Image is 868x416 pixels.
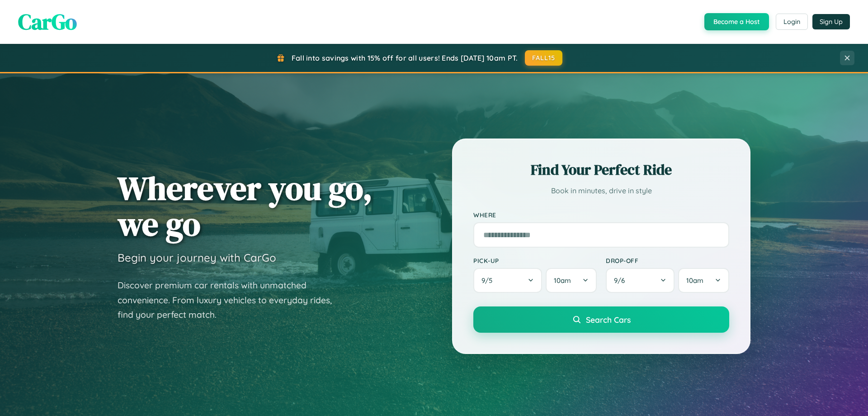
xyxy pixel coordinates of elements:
[586,315,631,325] span: Search Cars
[481,276,497,285] span: 9 / 5
[525,50,563,66] button: FALL15
[473,306,729,333] button: Search Cars
[812,14,850,29] button: Sign Up
[776,14,808,30] button: Login
[473,211,729,219] label: Where
[473,257,597,264] label: Pick-up
[473,268,542,293] button: 9/5
[118,170,373,242] h1: Wherever you go, we go
[473,160,729,180] h2: Find Your Perfect Ride
[473,184,729,197] p: Book in minutes, drive in style
[118,278,344,322] p: Discover premium car rentals with unmatched convenience. From luxury vehicles to everyday rides, ...
[18,7,77,37] span: CarGo
[678,268,729,293] button: 10am
[704,13,769,30] button: Become a Host
[606,268,675,293] button: 9/6
[554,276,571,285] span: 10am
[686,276,703,285] span: 10am
[118,251,276,264] h3: Begin your journey with CarGo
[292,53,518,62] span: Fall into savings with 15% off for all users! Ends [DATE] 10am PT.
[606,257,729,264] label: Drop-off
[614,276,629,285] span: 9 / 6
[546,268,597,293] button: 10am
